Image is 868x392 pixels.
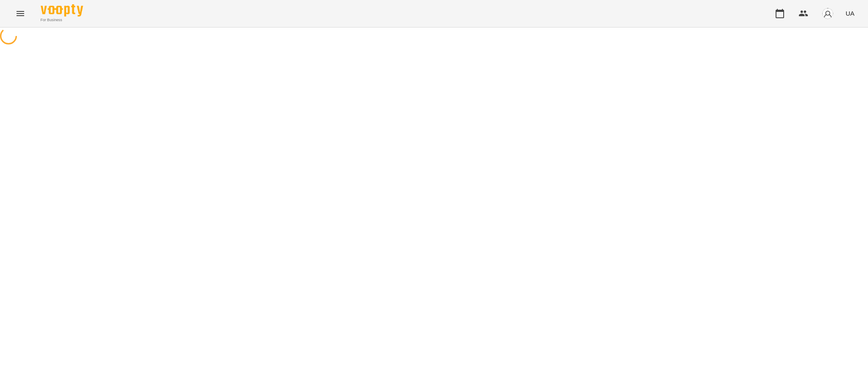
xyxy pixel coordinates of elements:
span: For Business [41,17,83,23]
button: Menu [10,3,31,24]
button: UA [842,6,858,21]
img: avatar_s.png [822,8,834,19]
span: UA [846,9,854,18]
img: Voopty Logo [41,4,83,17]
